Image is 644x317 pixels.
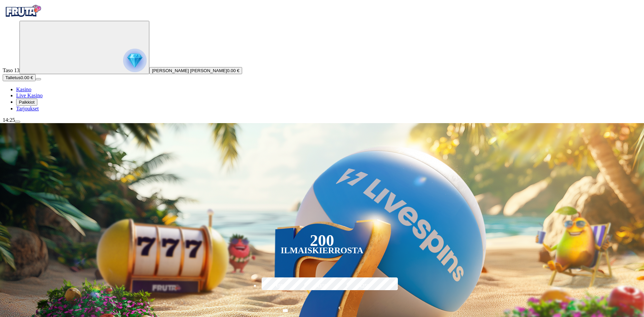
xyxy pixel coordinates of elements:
[16,99,37,106] button: reward iconPalkkiot
[16,93,43,98] span: Live Kasino
[303,276,342,296] label: €150
[19,100,35,105] span: Palkkiot
[16,106,39,111] span: Tarjoukset
[3,15,43,20] a: Fruta
[3,67,20,73] span: Taso 13
[260,276,299,296] label: €50
[281,247,364,255] div: Ilmaiskierrosta
[3,117,15,123] span: 14:25
[3,3,43,19] img: Fruta
[149,67,242,74] button: [PERSON_NAME] [PERSON_NAME]0.00 €
[152,68,227,73] span: [PERSON_NAME] [PERSON_NAME]
[123,49,147,72] img: reward progress
[310,236,334,245] div: 200
[16,106,39,111] a: gift-inverted iconTarjoukset
[21,75,33,80] span: 0.00 €
[36,78,41,80] button: menu
[16,93,43,98] a: poker-chip iconLive Kasino
[16,87,31,92] a: diamond iconKasino
[20,21,149,74] button: reward progress
[16,87,31,92] span: Kasino
[345,276,384,296] label: €250
[15,121,20,123] button: menu
[5,75,21,80] span: Talletus
[339,305,341,311] span: €
[227,68,239,73] span: 0.00 €
[3,74,36,81] button: Talletusplus icon0.00 €
[3,3,641,112] nav: Primary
